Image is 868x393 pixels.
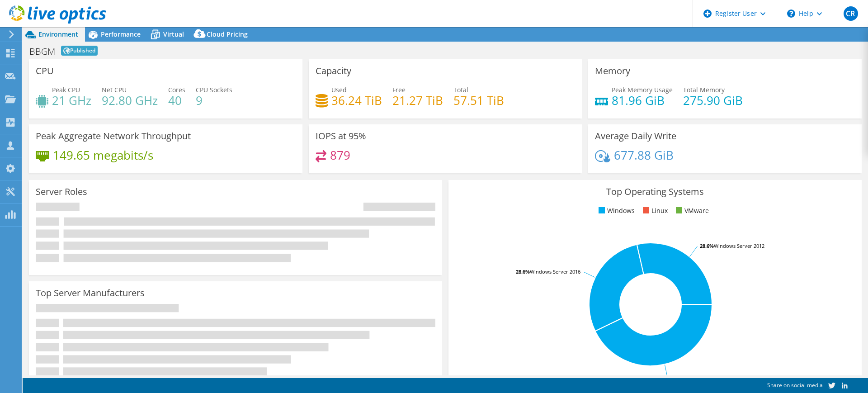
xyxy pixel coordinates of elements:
[196,95,232,105] h4: 9
[516,268,530,275] tspan: 28.6%
[330,150,350,160] h4: 879
[670,374,684,381] tspan: 42.9%
[29,47,55,56] h1: BBGM
[453,85,468,94] span: Total
[595,66,630,76] h3: Memory
[36,187,87,197] h3: Server Roles
[683,85,725,94] span: Total Memory
[36,131,191,141] h3: Peak Aggregate Network Throughput
[683,95,743,105] h4: 275.90 GiB
[596,206,635,216] li: Windows
[612,95,673,105] h4: 81.96 GiB
[61,46,98,56] span: Published
[767,381,823,389] span: Share on social media
[453,95,504,105] h4: 57.51 TiB
[392,95,443,105] h4: 21.27 TiB
[700,242,714,249] tspan: 28.6%
[101,30,141,38] span: Performance
[844,6,858,21] span: CR
[168,85,185,94] span: Cores
[207,30,248,38] span: Cloud Pricing
[614,150,674,160] h4: 677.88 GiB
[36,66,54,76] h3: CPU
[787,9,795,18] svg: \n
[102,85,127,94] span: Net CPU
[316,131,366,141] h3: IOPS at 95%
[530,268,580,275] tspan: Windows Server 2016
[163,30,184,38] span: Virtual
[102,95,158,105] h4: 92.80 GHz
[612,85,673,94] span: Peak Memory Usage
[641,206,668,216] li: Linux
[714,242,764,249] tspan: Windows Server 2012
[331,85,347,94] span: Used
[53,150,153,160] h4: 149.65 megabits/s
[331,95,382,105] h4: 36.24 TiB
[36,288,145,298] h3: Top Server Manufacturers
[595,131,676,141] h3: Average Daily Write
[392,85,406,94] span: Free
[52,85,80,94] span: Peak CPU
[674,206,709,216] li: VMware
[52,95,91,105] h4: 21 GHz
[316,66,351,76] h3: Capacity
[168,95,185,105] h4: 40
[455,187,855,197] h3: Top Operating Systems
[196,85,232,94] span: CPU Sockets
[684,374,735,381] tspan: Windows Server 2008
[38,30,78,38] span: Environment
